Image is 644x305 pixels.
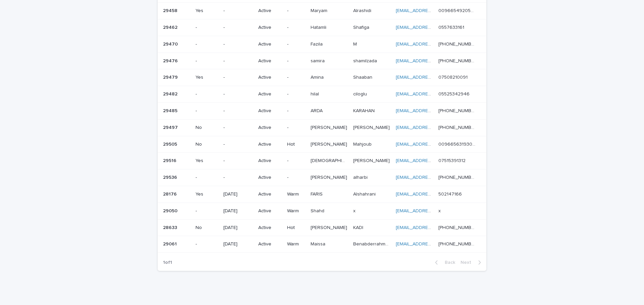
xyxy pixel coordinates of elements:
p: 00966549205849 [438,7,477,14]
p: FARIS [311,190,324,197]
a: [EMAIL_ADDRESS][DOMAIN_NAME] [396,92,472,96]
p: Benabderrahmane [353,240,392,247]
p: x [353,207,357,214]
p: - [287,75,305,80]
p: Active [258,142,282,147]
tr: 2948529485 --Active-ARDAARDA KARAHANKARAHAN [EMAIL_ADDRESS][DOMAIN_NAME] [PHONE_NUMBER][PHONE_NUM... [158,102,486,119]
p: - [287,158,305,164]
p: Maissa [311,240,327,247]
p: [PHONE_NUMBER] [438,107,477,114]
p: [PHONE_NUMBER] [438,40,477,47]
tr: 2946229462 --Active-HatamliHatamli ShafigaShafiga [EMAIL_ADDRESS][DOMAIN_NAME] 05576331610557633161 [158,19,486,36]
p: 29497 [163,124,179,131]
p: Warm [287,241,305,247]
p: [PHONE_NUMBER] [438,124,477,131]
p: Maryam [311,7,329,14]
p: Hot [287,142,305,147]
p: 502147166 [438,190,463,197]
p: 29485 [163,107,179,114]
p: [PHONE_NUMBER] [438,224,477,231]
p: - [196,91,218,97]
p: Active [258,25,282,30]
tr: 2817628176 Yes[DATE]ActiveWarmFARISFARIS AlshahraniAlshahrani [EMAIL_ADDRESS][DOMAIN_NAME] 502147... [158,186,486,203]
p: Active [258,42,282,47]
p: - [223,25,253,30]
p: [PERSON_NAME] [311,124,348,131]
p: 29516 [163,157,178,164]
p: - [196,25,218,30]
p: - [223,142,253,147]
p: No [196,142,218,147]
p: +994 51 280 08 09 [438,57,477,64]
a: [EMAIL_ADDRESS][DOMAIN_NAME] [396,209,472,213]
a: [EMAIL_ADDRESS][DOMAIN_NAME] [396,25,472,30]
p: Alrashidi [353,7,373,14]
p: Mahjoub [353,140,373,147]
p: ARDA [311,107,324,114]
p: Hatamli [311,23,328,30]
p: Active [258,208,282,214]
p: - [223,125,253,131]
p: - [223,58,253,64]
p: [DATE] [223,241,253,247]
a: [EMAIL_ADDRESS][DOMAIN_NAME] [396,108,472,113]
p: Active [258,192,282,197]
tr: 2947629476 --Active-samirasamira shamilzadashamilzada [EMAIL_ADDRESS][DOMAIN_NAME] [PHONE_NUMBER]... [158,53,486,69]
p: [PERSON_NAME] [353,157,391,164]
p: 29505 [163,140,178,147]
p: 29050 [163,207,179,214]
p: hilal [311,90,320,97]
p: - [223,108,253,114]
p: samira [311,57,326,64]
p: Active [258,175,282,180]
p: - [223,42,253,47]
a: [EMAIL_ADDRESS][DOMAIN_NAME] [396,59,472,63]
p: - [196,175,218,180]
p: Warm [287,192,305,197]
a: [EMAIL_ADDRESS][DOMAIN_NAME] [396,158,472,163]
tr: 2949729497 No-Active-[PERSON_NAME][PERSON_NAME] [PERSON_NAME][PERSON_NAME] [EMAIL_ADDRESS][DOMAIN... [158,119,486,136]
p: 07515391312 [438,157,467,164]
p: - [287,8,305,14]
p: - [196,241,218,247]
p: Active [258,58,282,64]
span: Next [461,260,475,265]
p: 05525342946 [438,90,471,97]
p: Active [258,125,282,131]
p: Alshahrani [353,190,377,197]
p: Yes [196,75,218,80]
p: Shaaban [353,73,374,80]
tr: 2951629516 Yes-Active-[DEMOGRAPHIC_DATA][DEMOGRAPHIC_DATA] [PERSON_NAME][PERSON_NAME] [EMAIL_ADDR... [158,153,486,169]
p: - [196,208,218,214]
p: 29479 [163,73,179,80]
p: Yes [196,8,218,14]
p: [PERSON_NAME] [353,124,391,131]
p: KARAHAN [353,107,376,114]
p: - [287,58,305,64]
a: [EMAIL_ADDRESS][DOMAIN_NAME] [396,242,472,246]
a: [EMAIL_ADDRESS][DOMAIN_NAME] [396,8,472,13]
tr: 2905029050 -[DATE]ActiveWarmShahdShahd xx [EMAIL_ADDRESS][DOMAIN_NAME] xx [158,203,486,219]
a: [EMAIL_ADDRESS][DOMAIN_NAME] [396,142,472,147]
p: 29482 [163,90,179,97]
p: - [223,158,253,164]
a: [EMAIL_ADDRESS][DOMAIN_NAME] [396,125,472,130]
p: 29458 [163,7,179,14]
p: shamilzada [353,57,378,64]
tr: 2948229482 --Active-hilalhilal cilogluciloglu [EMAIL_ADDRESS][DOMAIN_NAME] 0552534294605525342946 [158,86,486,103]
p: Active [258,8,282,14]
p: - [287,42,305,47]
p: 29536 [163,173,178,180]
tr: 2947929479 Yes-Active-AminaAmina ShaabanShaaban [EMAIL_ADDRESS][DOMAIN_NAME] 0750821009107508210091 [158,69,486,86]
p: Active [258,241,282,247]
p: 29462 [163,23,179,30]
p: [DATE] [223,225,253,231]
p: Shahd [311,207,326,214]
p: 1 of 1 [158,254,177,271]
p: Yes [196,192,218,197]
p: Active [258,225,282,231]
p: [PERSON_NAME] [311,224,348,231]
a: [EMAIL_ADDRESS][DOMAIN_NAME] [396,75,472,80]
p: Amina [311,73,325,80]
p: Active [258,75,282,80]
